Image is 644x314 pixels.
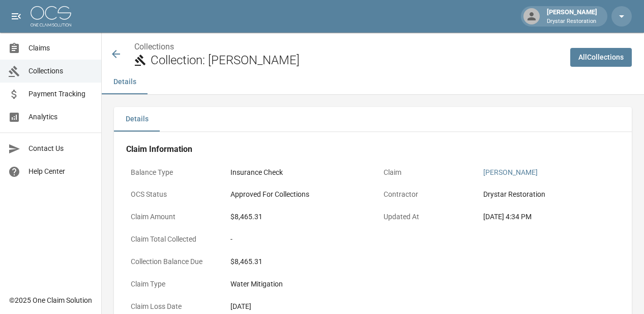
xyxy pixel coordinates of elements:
a: [PERSON_NAME] [483,168,538,176]
button: Details [114,107,160,132]
p: Claim Total Collected [126,229,218,249]
div: [DATE] [230,301,362,312]
div: Water Mitigation [230,279,362,290]
p: Drystar Restoration [547,17,597,26]
button: Details [102,70,148,94]
div: anchor tabs [102,70,644,94]
div: - [230,234,362,245]
p: Balance Type [126,163,218,182]
div: Insurance Check [230,167,362,178]
span: Payment Tracking [28,89,93,99]
span: Help Center [28,166,93,177]
span: Claims [28,43,93,54]
p: Claim Amount [126,207,218,227]
nav: breadcrumb [134,41,562,53]
div: [PERSON_NAME] [543,7,601,25]
p: Claim [379,163,471,182]
div: $8,465.31 [230,212,362,222]
a: Collections [134,42,174,51]
h4: Claim Information [126,144,620,154]
div: © 2025 One Claim Solution [9,295,92,305]
p: Collection Balance Due [126,252,218,272]
p: Claim Type [126,274,218,294]
div: [DATE] 4:34 PM [483,212,615,222]
span: Contact Us [28,143,93,154]
p: Contractor [379,185,471,204]
img: ocs-logo-white-transparent.png [31,6,71,27]
div: $8,465.31 [230,256,362,267]
p: OCS Status [126,185,218,204]
span: Analytics [28,112,93,122]
div: details tabs [114,107,632,132]
div: Drystar Restoration [483,189,615,200]
a: AllCollections [570,48,632,67]
button: open drawer [6,6,26,27]
span: Collections [28,66,93,76]
div: Approved For Collections [230,189,362,200]
h2: Collection: [PERSON_NAME] [151,53,562,68]
p: Updated At [379,207,471,227]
